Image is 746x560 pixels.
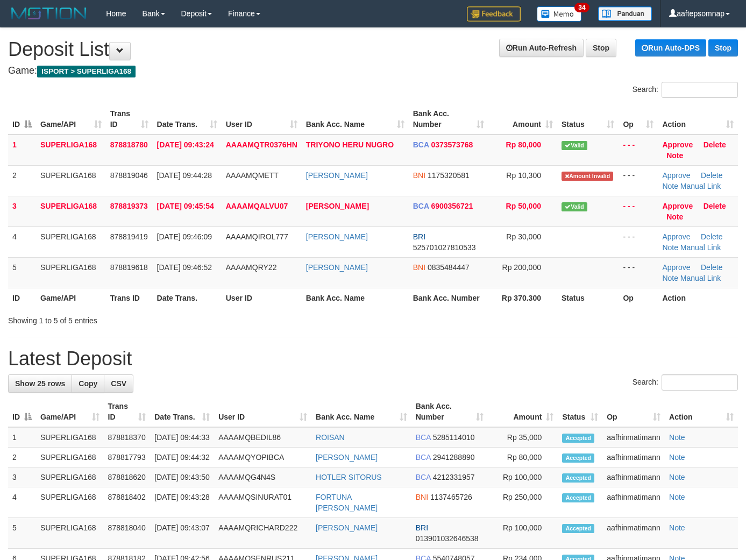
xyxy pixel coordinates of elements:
td: SUPERLIGA168 [36,226,106,257]
td: 878818370 [104,427,151,448]
a: Run Auto-DPS [635,39,706,56]
td: - - - [619,226,658,257]
th: Trans ID: activate to sort column ascending [106,104,153,134]
span: Copy 0373573768 to clipboard [431,140,473,149]
span: AAAAMQMETT [226,171,279,180]
td: - - - [619,196,658,226]
td: 2 [8,165,36,196]
span: Rp 200,000 [502,263,541,272]
span: Copy 013901032646538 to clipboard [416,534,479,543]
span: Rp 10,300 [506,171,541,180]
th: Bank Acc. Number [409,288,488,308]
span: AAAAMQTR0376HN [226,140,297,149]
span: AAAAMQALVU07 [226,202,288,210]
a: Approve [662,171,690,180]
th: User ID: activate to sort column ascending [222,104,302,134]
img: MOTION_logo.png [8,5,90,22]
th: Bank Acc. Name [302,288,409,308]
span: 878819373 [110,202,148,210]
a: TRIYONO HERU NUGRO [306,140,394,149]
th: Status [557,288,619,308]
span: Valid transaction [562,141,587,150]
span: BCA [416,433,431,442]
h4: Game: [8,66,738,76]
td: 1 [8,134,36,166]
td: 5 [8,518,36,549]
th: Op: activate to sort column ascending [619,104,658,134]
th: Game/API: activate to sort column ascending [36,396,104,427]
td: 878818040 [104,518,151,549]
span: [DATE] 09:44:28 [157,171,212,180]
a: Delete [704,202,726,210]
th: Bank Acc. Number: activate to sort column ascending [409,104,488,134]
td: SUPERLIGA168 [36,467,104,487]
span: BCA [416,453,431,462]
th: Action [658,288,738,308]
td: - - - [619,134,658,166]
th: Bank Acc. Name: activate to sort column ascending [302,104,409,134]
td: Rp 100,000 [488,467,558,487]
span: BRI [413,232,425,241]
td: 4 [8,226,36,257]
img: panduan.png [598,6,652,21]
a: Note [662,243,678,252]
a: HOTLER SITORUS [316,473,382,481]
span: Valid transaction [562,202,587,211]
span: BCA [413,202,429,210]
td: aafhinmatimann [602,448,665,467]
a: [PERSON_NAME] [306,202,369,210]
div: Showing 1 to 5 of 5 entries [8,311,303,326]
td: aafhinmatimann [602,518,665,549]
th: Rp 370.300 [488,288,557,308]
span: 878819618 [110,263,148,272]
span: Rp 50,000 [506,202,541,210]
th: Bank Acc. Name: activate to sort column ascending [311,396,411,427]
td: 878818402 [104,487,151,518]
th: Trans ID [106,288,153,308]
span: [DATE] 09:46:52 [157,263,212,272]
td: [DATE] 09:43:50 [150,467,214,487]
a: Approve [662,140,693,149]
a: [PERSON_NAME] [306,232,368,241]
td: Rp 250,000 [488,487,558,518]
th: ID: activate to sort column descending [8,104,36,134]
td: 5 [8,257,36,288]
td: AAAAMQBEDIL86 [214,427,311,448]
a: Stop [586,39,616,57]
span: BRI [416,523,428,532]
a: Note [666,212,683,221]
td: Rp 100,000 [488,518,558,549]
span: Accepted [562,493,594,502]
span: Accepted [562,434,594,443]
a: Manual Link [680,182,721,190]
th: Action: activate to sort column ascending [658,104,738,134]
a: Approve [662,202,693,210]
a: Run Auto-Refresh [499,39,584,57]
span: [DATE] 09:46:09 [157,232,212,241]
td: Rp 80,000 [488,448,558,467]
th: Status: activate to sort column ascending [557,104,619,134]
span: Amount is not matched [562,172,613,181]
td: SUPERLIGA168 [36,165,106,196]
label: Search: [633,82,738,98]
a: [PERSON_NAME] [306,171,368,180]
span: BCA [413,140,429,149]
th: Status: activate to sort column ascending [558,396,602,427]
a: Delete [701,171,722,180]
a: Delete [704,140,726,149]
th: Action: activate to sort column ascending [665,396,738,427]
a: Note [669,493,685,501]
td: [DATE] 09:43:28 [150,487,214,518]
th: User ID [222,288,302,308]
a: ROISAN [316,433,345,442]
td: 878818620 [104,467,151,487]
h1: Latest Deposit [8,348,738,370]
td: aafhinmatimann [602,427,665,448]
th: User ID: activate to sort column ascending [214,396,311,427]
td: 3 [8,467,36,487]
span: Copy 0835484447 to clipboard [428,263,470,272]
label: Search: [633,374,738,391]
a: Manual Link [680,274,721,282]
a: Note [669,453,685,462]
a: Approve [662,232,690,241]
